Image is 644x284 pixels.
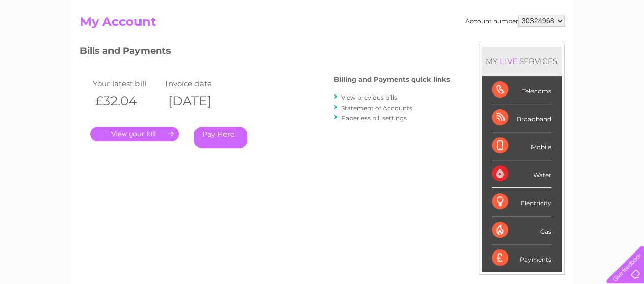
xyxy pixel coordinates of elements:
[492,76,551,104] div: Telecoms
[498,56,519,66] div: LIVE
[163,90,236,111] th: [DATE]
[492,244,551,272] div: Payments
[90,77,163,90] td: Your latest bill
[492,132,551,160] div: Mobile
[194,127,247,148] a: Pay Here
[555,43,570,51] a: Blog
[163,77,236,90] td: Invoice date
[90,90,163,111] th: £32.04
[465,43,484,51] a: Water
[490,43,513,51] a: Energy
[82,6,563,49] div: Clear Business is a trading name of Verastar Limited (registered in [GEOGRAPHIC_DATA] No. 3667643...
[341,93,397,101] a: View previous bills
[610,43,634,51] a: Log out
[80,44,450,61] h3: Bills and Payments
[492,104,551,132] div: Broadband
[492,160,551,188] div: Water
[341,114,407,122] a: Paperless bill settings
[482,47,562,76] div: MY SERVICES
[492,216,551,244] div: Gas
[519,43,549,51] a: Telecoms
[80,15,565,34] h2: My Account
[576,43,601,51] a: Contact
[90,127,179,141] a: .
[22,26,74,57] img: logo.png
[341,104,412,112] a: Statement of Accounts
[452,5,522,18] a: 0333 014 3131
[334,76,450,83] h4: Billing and Payments quick links
[465,15,565,27] div: Account number
[492,188,551,216] div: Electricity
